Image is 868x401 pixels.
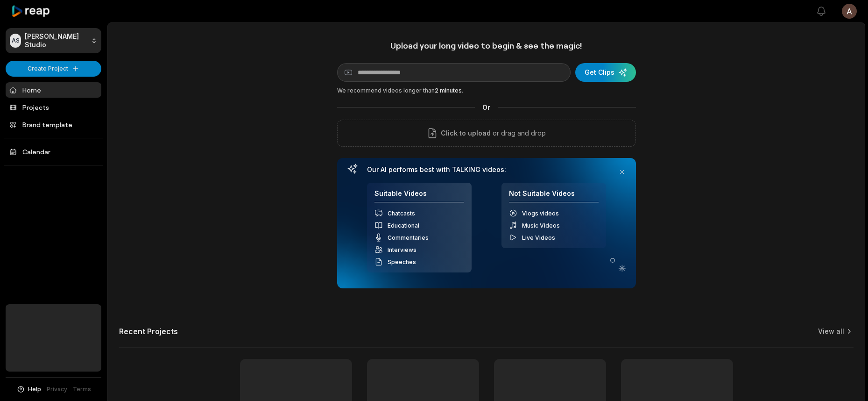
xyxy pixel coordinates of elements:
span: Commentaries [388,234,429,241]
p: [PERSON_NAME] Studio [25,32,87,49]
span: Or [475,102,498,112]
a: Calendar [6,144,101,159]
h2: Recent Projects [119,327,178,336]
div: AS [10,34,21,48]
p: or drag and drop [491,128,546,139]
a: Privacy [47,385,67,394]
span: Speeches [388,258,416,265]
a: Home [6,82,101,98]
span: Interviews [388,246,416,253]
button: Get Clips [575,63,636,82]
h1: Upload your long video to begin & see the magic! [337,40,636,51]
span: Click to upload [441,128,491,139]
h4: Suitable Videos [374,189,464,203]
span: Live Videos [522,234,555,241]
button: Help [16,385,41,394]
h3: Our AI performs best with TALKING videos: [367,165,606,174]
span: Chatcasts [388,210,415,217]
button: Create Project [6,61,101,77]
span: Vlogs videos [522,210,559,217]
span: Music Videos [522,222,560,229]
span: Help [28,385,41,394]
h4: Not Suitable Videos [509,189,599,203]
a: Brand template [6,117,101,132]
a: Projects [6,100,101,115]
span: 2 minutes [435,87,462,94]
a: View all [818,327,844,336]
a: Terms [73,385,91,394]
span: Educational [388,222,419,229]
div: We recommend videos longer than . [337,86,636,95]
